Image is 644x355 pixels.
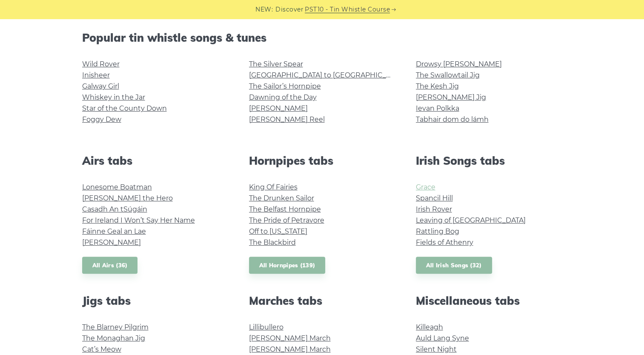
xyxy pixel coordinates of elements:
a: Killeagh [416,323,443,331]
a: [GEOGRAPHIC_DATA] to [GEOGRAPHIC_DATA] [249,71,406,79]
a: The Pride of Petravore [249,216,324,224]
a: The Silver Spear [249,60,303,68]
a: Fáinne Geal an Lae [82,227,146,235]
a: Wild Rover [82,60,120,68]
a: Tabhair dom do lámh [416,115,489,123]
a: The Blarney Pilgrim [82,323,149,331]
a: [PERSON_NAME] [249,104,308,112]
a: [PERSON_NAME] the Hero [82,194,173,202]
a: King Of Fairies [249,183,298,191]
a: Lillibullero [249,323,283,331]
a: The Monaghan Jig [82,334,145,342]
a: The Belfast Hornpipe [249,205,321,213]
a: Off to [US_STATE] [249,227,307,235]
a: Drowsy [PERSON_NAME] [416,60,502,68]
h2: Jigs tabs [82,294,229,307]
a: [PERSON_NAME] [82,238,141,246]
a: [PERSON_NAME] Reel [249,115,325,123]
a: Irish Rover [416,205,452,213]
a: Casadh An tSúgáin [82,205,147,213]
span: Discover [275,5,303,14]
a: [PERSON_NAME] March [249,345,331,353]
h2: Miscellaneous tabs [416,294,562,307]
a: Galway Girl [82,82,119,90]
a: PST10 - Tin Whistle Course [305,5,390,14]
a: Auld Lang Syne [416,334,469,342]
a: [PERSON_NAME] March [249,334,331,342]
h2: Popular tin whistle songs & tunes [82,31,562,44]
span: NEW: [255,5,273,14]
a: The Swallowtail Jig [416,71,480,79]
a: Star of the County Down [82,104,167,112]
a: The Kesh Jig [416,82,459,90]
a: Lonesome Boatman [82,183,152,191]
a: All Hornpipes (139) [249,257,326,274]
a: Dawning of the Day [249,93,317,101]
a: All Airs (36) [82,257,138,274]
a: The Blackbird [249,238,296,246]
a: Fields of Athenry [416,238,473,246]
a: Silent Night [416,345,457,353]
a: Grace [416,183,435,191]
a: Cat’s Meow [82,345,121,353]
a: Spancil Hill [416,194,453,202]
a: Rattling Bog [416,227,459,235]
h2: Hornpipes tabs [249,154,395,167]
a: All Irish Songs (32) [416,257,492,274]
h2: Irish Songs tabs [416,154,562,167]
a: Foggy Dew [82,115,121,123]
a: The Drunken Sailor [249,194,314,202]
a: [PERSON_NAME] Jig [416,93,486,101]
a: Leaving of [GEOGRAPHIC_DATA] [416,216,526,224]
a: The Sailor’s Hornpipe [249,82,321,90]
a: Ievan Polkka [416,104,459,112]
a: Whiskey in the Jar [82,93,145,101]
a: For Ireland I Won’t Say Her Name [82,216,195,224]
h2: Marches tabs [249,294,395,307]
a: Inisheer [82,71,110,79]
h2: Airs tabs [82,154,229,167]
